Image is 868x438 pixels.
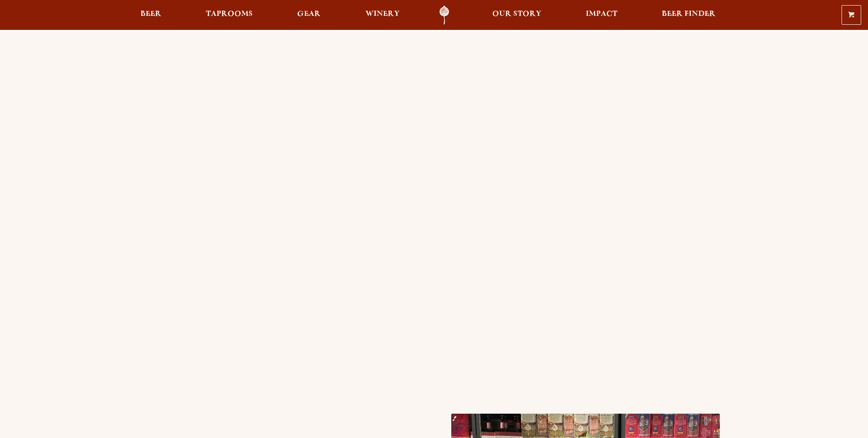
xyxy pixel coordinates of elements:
span: Beer [140,11,161,18]
a: Gear [292,6,326,25]
a: Beer Finder [656,6,721,25]
a: Taprooms [200,6,258,25]
span: Impact [586,11,617,18]
a: Beer [135,6,167,25]
span: Gear [297,11,321,18]
a: Our Story [487,6,547,25]
span: Beer Finder [662,11,716,18]
span: Our Story [492,11,541,18]
a: Impact [580,6,623,25]
a: Odell Home [428,6,460,25]
span: Taprooms [206,11,253,18]
a: Winery [360,6,405,25]
span: Winery [365,11,400,18]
